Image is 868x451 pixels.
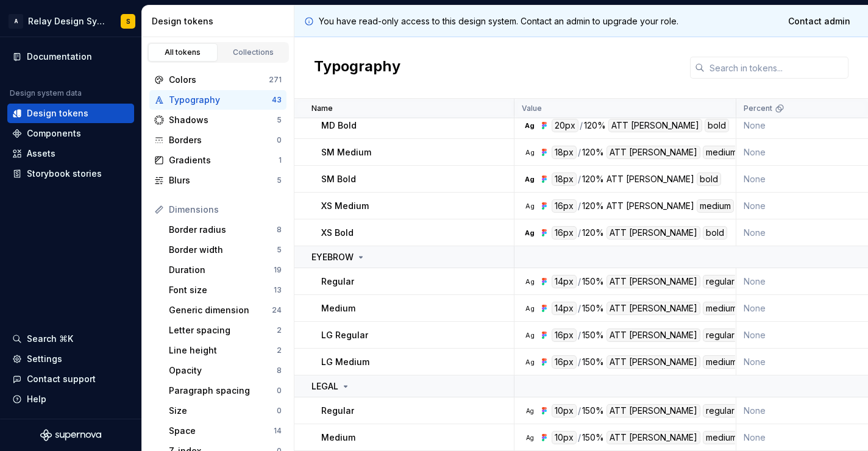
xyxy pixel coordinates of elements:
[277,135,282,145] div: 0
[274,265,282,275] div: 19
[274,285,282,295] div: 13
[552,302,577,315] div: 14px
[2,8,139,34] button: ARelay Design SystemS
[169,385,277,397] div: Paragraph spacing
[272,95,282,105] div: 43
[525,121,535,130] div: Ag
[277,366,282,375] div: 8
[7,349,134,369] a: Settings
[169,284,274,296] div: Font size
[552,226,577,240] div: 16px
[703,328,738,342] div: regular
[169,324,277,336] div: Letter spacing
[27,373,96,385] div: Contact support
[164,220,286,240] a: Border radius8
[149,110,286,130] a: Shadows5
[525,357,535,367] div: Ag
[274,426,282,436] div: 14
[703,431,740,444] div: medium
[578,199,581,213] div: /
[788,15,850,27] span: Contact admin
[703,404,738,417] div: regular
[279,155,282,165] div: 1
[552,431,577,444] div: 10px
[7,369,134,389] button: Contact support
[607,275,700,288] div: ATT [PERSON_NAME]
[277,325,282,335] div: 2
[607,146,700,159] div: ATT [PERSON_NAME]
[321,200,369,212] p: XS Medium
[10,88,82,98] div: Design system data
[27,168,102,180] div: Storybook stories
[525,304,535,313] div: Ag
[126,16,130,26] div: S
[552,199,577,213] div: 16px
[277,225,282,235] div: 8
[27,147,55,160] div: Assets
[578,328,581,342] div: /
[608,119,702,132] div: ATT [PERSON_NAME]
[164,240,286,260] a: Border width5
[582,226,604,240] div: 120%
[578,404,581,417] div: /
[582,355,604,369] div: 150%
[9,14,23,29] div: A
[7,104,134,123] a: Design tokens
[321,431,355,444] p: Medium
[525,174,535,184] div: Ag
[169,174,277,186] div: Blurs
[164,401,286,421] a: Size0
[277,245,282,255] div: 5
[169,74,269,86] div: Colors
[169,154,279,166] div: Gradients
[311,251,354,263] p: EYEBROW
[164,321,286,340] a: Letter spacing2
[169,364,277,377] div: Opacity
[607,404,700,417] div: ATT [PERSON_NAME]
[525,201,535,211] div: Ag
[607,302,700,315] div: ATT [PERSON_NAME]
[780,10,858,32] a: Contact admin
[705,119,729,132] div: bold
[164,421,286,441] a: Space14
[552,275,577,288] div: 14px
[169,304,272,316] div: Generic dimension
[152,15,289,27] div: Design tokens
[7,164,134,183] a: Storybook stories
[277,406,282,416] div: 0
[164,260,286,280] a: Duration19
[525,147,535,157] div: Ag
[607,431,700,444] div: ATT [PERSON_NAME]
[27,353,62,365] div: Settings
[277,386,282,396] div: 0
[582,146,604,159] div: 120%
[703,146,740,159] div: medium
[169,264,274,276] div: Duration
[703,355,740,369] div: medium
[27,127,81,140] div: Components
[27,107,88,119] div: Design tokens
[169,244,277,256] div: Border width
[169,405,277,417] div: Size
[582,199,604,213] div: 120%
[697,199,734,213] div: medium
[578,172,581,186] div: /
[223,48,284,57] div: Collections
[582,404,604,417] div: 150%
[522,104,542,113] p: Value
[582,275,604,288] div: 150%
[321,302,355,314] p: Medium
[27,51,92,63] div: Documentation
[703,226,727,240] div: bold
[311,104,333,113] p: Name
[321,356,369,368] p: LG Medium
[27,333,73,345] div: Search ⌘K
[607,172,694,186] div: ATT [PERSON_NAME]
[578,226,581,240] div: /
[169,204,282,216] div: Dimensions
[584,119,606,132] div: 120%
[607,328,700,342] div: ATT [PERSON_NAME]
[149,130,286,150] a: Borders0
[28,15,106,27] div: Relay Design System
[582,172,604,186] div: 120%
